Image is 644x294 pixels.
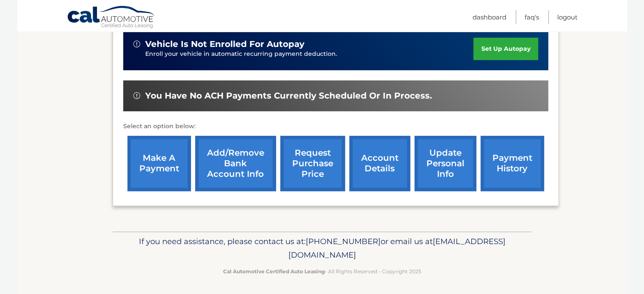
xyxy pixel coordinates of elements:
span: vehicle is not enrolled for autopay [145,39,304,49]
a: Cal Automotive [67,5,156,30]
strong: Cal Automotive Certified Auto Leasing [223,268,325,275]
a: account details [349,136,410,191]
a: FAQ's [525,10,539,24]
a: set up autopay [473,38,538,60]
p: - All Rights Reserved - Copyright 2025 [118,267,526,276]
img: alert-white.svg [133,92,140,99]
a: payment history [481,136,544,191]
a: update personal info [415,136,476,191]
img: alert-white.svg [133,41,140,47]
p: Enroll your vehicle in automatic recurring payment deduction. [145,49,474,59]
span: You have no ACH payments currently scheduled or in process. [145,91,432,101]
a: make a payment [127,136,191,191]
span: [PHONE_NUMBER] [306,236,381,246]
a: Add/Remove bank account info [195,136,276,191]
a: Logout [557,10,578,24]
p: Select an option below: [123,121,548,132]
p: If you need assistance, please contact us at: or email us at [118,235,526,262]
a: Dashboard [473,10,506,24]
a: request purchase price [280,136,345,191]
